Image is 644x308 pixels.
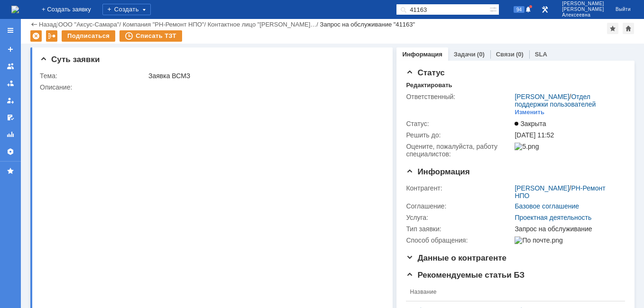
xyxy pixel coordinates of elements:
a: Базовое соглашение [515,202,579,210]
a: SLA [535,51,547,58]
div: (0) [477,51,485,58]
span: [PERSON_NAME] [562,7,604,12]
div: / [123,21,208,28]
a: Связи [496,51,515,58]
div: Заявка ВСМЗ [148,72,380,80]
a: Перейти на домашнюю страницу [11,6,19,13]
span: [DATE] 11:52 [515,131,554,139]
a: Контактное лицо "[PERSON_NAME]… [208,21,317,28]
span: Рекомендуемые статьи БЗ [406,271,524,280]
img: 5.png [515,143,539,150]
div: / [208,21,320,28]
div: Oцените, пожалуйста, работу специалистов: [406,143,513,158]
a: ООО "Аксус-Самара" [58,21,120,28]
a: [PERSON_NAME] [515,184,569,192]
img: logo [11,6,19,13]
a: Проектная деятельность [515,214,591,221]
a: Отдел поддержки пользователей [515,93,596,108]
div: Запрос на обслуживание "41163" [320,21,415,28]
a: Информация [402,51,442,58]
div: / [515,184,621,199]
a: РН-Ремонт НПО [515,184,605,199]
div: Решить до: [406,131,513,139]
span: Информация [406,167,469,176]
a: Назад [39,21,56,28]
a: Задачи [454,51,476,58]
a: Отчеты [3,127,18,142]
div: Сделать домашней страницей [623,23,634,34]
a: Мои заявки [3,93,18,108]
span: Суть заявки [40,55,100,64]
a: Создать заявку [3,42,18,57]
div: Добавить в избранное [607,23,618,34]
div: (0) [516,51,524,58]
div: / [58,21,123,28]
span: Расширенный поиск [489,4,499,13]
div: / [515,93,621,108]
div: Тип заявки: [406,225,513,233]
div: Тема: [40,72,147,80]
div: Статус: [406,120,513,127]
div: Создать [102,4,151,15]
a: Заявки на командах [3,59,18,74]
th: Название [406,283,617,301]
div: | [56,20,58,27]
div: Редактировать [406,82,452,89]
div: Работа с массовостью [46,30,57,42]
span: Алексеевна [562,12,604,18]
div: Способ обращения: [406,236,513,244]
span: 94 [514,6,524,13]
a: Мои согласования [3,110,18,125]
div: Контрагент: [406,184,513,192]
a: Заявки в моей ответственности [3,76,18,91]
a: Компания "РН-Ремонт НПО" [123,21,204,28]
a: Перейти в интерфейс администратора [539,4,551,15]
div: Запрос на обслуживание [515,225,621,233]
img: По почте.png [515,236,562,244]
a: [PERSON_NAME] [515,93,569,100]
span: Статус [406,68,444,77]
a: Настройки [3,144,18,159]
span: Данные о контрагенте [406,254,506,263]
div: Ответственный: [406,93,513,100]
span: Закрыта [515,120,546,127]
div: Изменить [515,109,544,116]
div: Услуга: [406,214,513,221]
div: Соглашение: [406,202,513,210]
div: Удалить [30,30,42,42]
span: [PERSON_NAME] [562,1,604,7]
div: Описание: [40,83,382,91]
